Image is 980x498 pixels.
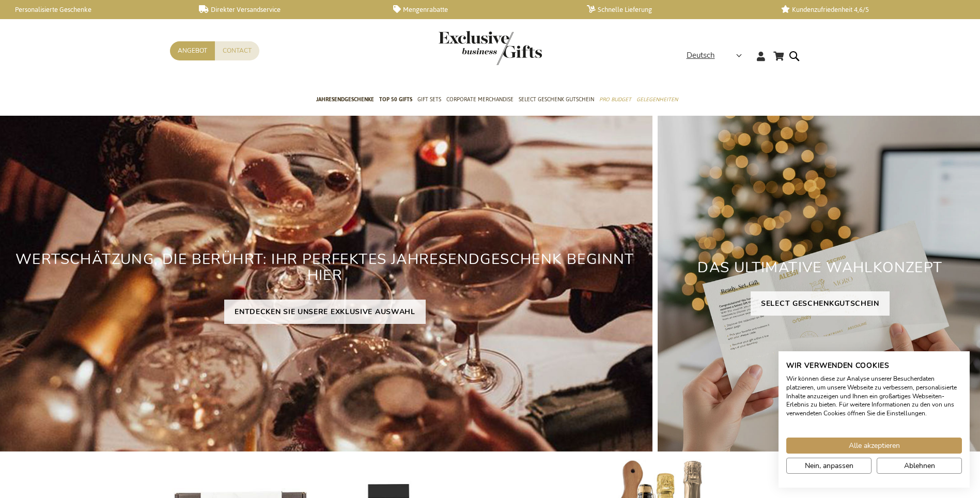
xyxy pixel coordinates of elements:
a: Corporate Merchandise [446,87,514,113]
span: Select Geschenk Gutschein [519,94,594,105]
a: Gift Sets [417,87,441,113]
a: Direkter Versandservice [199,5,376,14]
button: cookie Einstellungen anpassen [786,458,872,474]
a: Gelegenheiten [636,87,678,113]
a: ENTDECKEN SIE UNSERE EXKLUSIVE AUSWAHL [224,300,426,324]
a: Mengenrabatte [393,5,570,14]
button: Akzeptieren Sie alle cookies [786,438,962,454]
a: TOP 50 Gifts [379,87,412,113]
span: Pro Budget [599,94,631,105]
a: SELECT GESCHENKGUTSCHEIN [751,291,890,316]
a: Angebot [170,41,215,60]
span: Nein, anpassen [805,460,853,471]
a: Pro Budget [599,87,631,113]
a: Schnelle Lieferung [587,5,764,14]
span: Ablehnen [904,460,935,471]
p: Wir können diese zur Analyse unserer Besucherdaten platzieren, um unsere Webseite zu verbessern, ... [786,375,962,418]
a: store logo [439,31,490,65]
span: Gelegenheiten [636,94,678,105]
a: Personalisierte Geschenke [5,5,182,14]
a: Jahresendgeschenke [316,87,374,113]
span: Deutsch [687,50,715,61]
span: TOP 50 Gifts [379,94,412,105]
span: Alle akzeptieren [849,440,900,451]
span: Gift Sets [417,94,441,105]
img: Exclusive Business gifts logo [439,31,542,65]
a: Contact [215,41,259,60]
a: Kundenzufriedenheit 4,6/5 [781,5,958,14]
span: Jahresendgeschenke [316,94,374,105]
h2: Wir verwenden Cookies [786,361,962,370]
span: Corporate Merchandise [446,94,514,105]
a: Select Geschenk Gutschein [519,87,594,113]
button: Alle verweigern cookies [877,458,962,474]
